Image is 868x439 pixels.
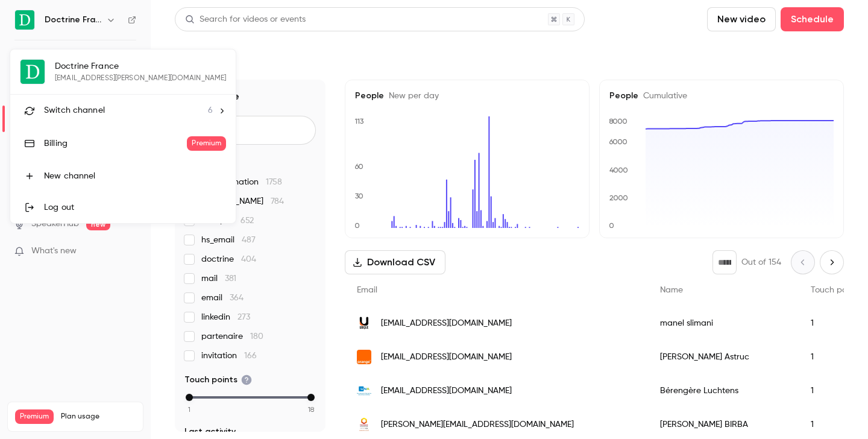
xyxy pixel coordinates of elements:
div: New channel [44,170,226,182]
div: Billing [44,137,187,150]
span: Premium [187,136,226,151]
span: Switch channel [44,104,105,117]
span: 6 [208,104,213,117]
div: Log out [44,201,226,213]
